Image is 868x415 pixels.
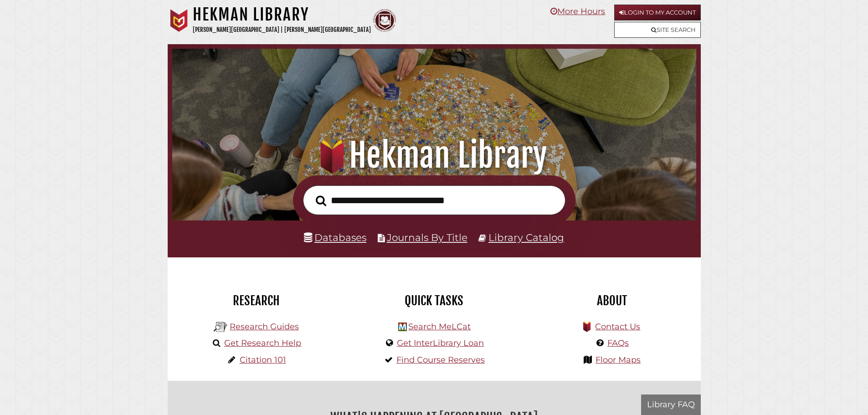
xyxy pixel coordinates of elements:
[387,231,467,243] a: Journals By Title
[193,5,371,25] h1: Hekman Library
[185,135,683,175] h1: Hekman Library
[397,338,484,348] a: Get InterLibrary Loan
[230,322,299,332] a: Research Guides
[614,22,701,38] a: Site Search
[352,293,516,308] h2: Quick Tasks
[596,355,641,365] a: Floor Maps
[607,338,629,348] a: FAQs
[530,293,694,308] h2: About
[550,6,605,16] a: More Hours
[488,231,564,243] a: Library Catalog
[398,323,407,331] img: Hekman Library Logo
[193,25,371,35] p: [PERSON_NAME][GEOGRAPHIC_DATA] | [PERSON_NAME][GEOGRAPHIC_DATA]
[408,322,471,332] a: Search MeLCat
[373,9,396,32] img: Calvin Theological Seminary
[396,355,485,365] a: Find Course Reserves
[311,193,331,209] button: Search
[316,195,326,206] i: Search
[595,322,640,332] a: Contact Us
[224,338,301,348] a: Get Research Help
[168,9,190,32] img: Calvin University
[214,320,227,334] img: Hekman Library Logo
[175,293,339,308] h2: Research
[304,231,366,243] a: Databases
[240,355,286,365] a: Citation 101
[614,5,701,20] a: Login to My Account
